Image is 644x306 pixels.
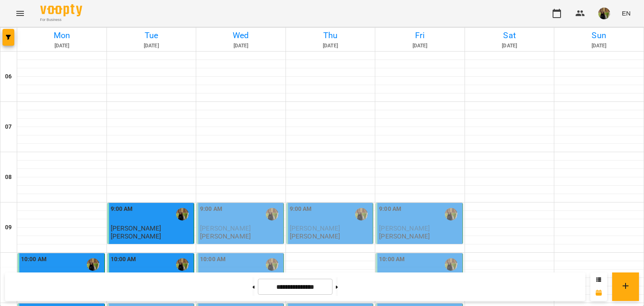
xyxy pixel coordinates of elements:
[618,5,634,21] button: EN
[108,42,195,50] h6: [DATE]
[200,255,226,264] label: 10:00 AM
[5,173,12,182] h6: 08
[556,29,642,42] h6: Sun
[200,205,222,214] label: 9:00 AM
[287,42,374,50] h6: [DATE]
[290,224,340,232] span: [PERSON_NAME]
[355,208,368,220] img: Власійчук Ольга Іванівна
[445,208,457,220] img: Власійчук Ольга Іванівна
[176,258,189,271] img: Власійчук Ольга Іванівна
[108,29,195,42] h6: Tue
[18,29,105,42] h6: Mon
[21,255,47,264] label: 10:00 AM
[111,255,136,264] label: 10:00 AM
[5,122,12,132] h6: 07
[598,8,610,19] img: 11bdc30bc38fc15eaf43a2d8c1dccd93.jpg
[5,72,12,81] h6: 06
[176,208,189,220] img: Власійчук Ольга Іванівна
[379,233,430,240] p: [PERSON_NAME]
[266,208,278,220] img: Власійчук Ольга Іванівна
[266,258,278,271] img: Власійчук Ольга Іванівна
[290,205,312,214] label: 9:00 AM
[290,233,340,240] p: [PERSON_NAME]
[111,233,161,240] p: [PERSON_NAME]
[287,29,374,42] h6: Thu
[556,42,642,50] h6: [DATE]
[197,29,284,42] h6: Wed
[5,223,12,232] h6: 09
[377,42,463,50] h6: [DATE]
[379,224,430,232] span: [PERSON_NAME]
[18,42,105,50] h6: [DATE]
[445,258,457,271] img: Власійчук Ольга Іванівна
[622,9,631,18] span: EN
[10,3,30,23] button: Menu
[111,205,133,214] label: 9:00 AM
[466,29,553,42] h6: Sat
[40,17,82,23] span: For Business
[377,29,463,42] h6: Fri
[466,42,553,50] h6: [DATE]
[87,258,99,271] img: Власійчук Ольга Іванівна
[200,224,251,232] span: [PERSON_NAME]
[111,224,161,232] span: [PERSON_NAME]
[379,205,401,214] label: 9:00 AM
[40,4,82,16] img: Voopty Logo
[197,42,284,50] h6: [DATE]
[200,233,251,240] p: [PERSON_NAME]
[379,255,405,264] label: 10:00 AM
